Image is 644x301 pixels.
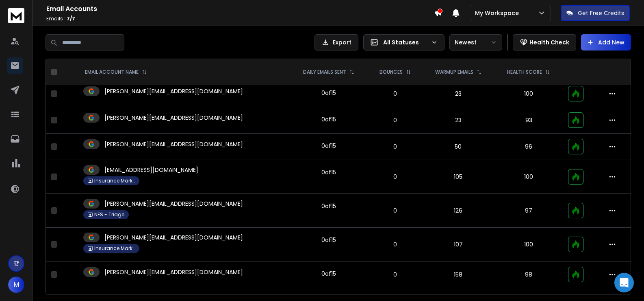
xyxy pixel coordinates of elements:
div: 0 of 15 [321,202,336,210]
p: BOUNCES [379,69,403,75]
button: Health Check [513,34,576,51]
p: 0 [373,90,417,98]
td: 158 [422,261,494,288]
p: HEALTH SCORE [507,69,542,75]
p: Get Free Credits [578,9,624,17]
p: DAILY EMAILS SENT [303,69,346,75]
td: 126 [422,194,494,228]
p: 0 [373,240,417,248]
p: Emails : [46,15,434,22]
p: [PERSON_NAME][EMAIL_ADDRESS][DOMAIN_NAME] [104,268,243,276]
button: Export [314,34,358,51]
div: 0 of 15 [321,168,336,176]
td: 107 [422,228,494,261]
div: Open Intercom Messenger [614,273,634,292]
div: 0 of 15 [321,142,336,150]
td: 23 [422,81,494,107]
td: 100 [494,160,563,194]
td: 98 [494,261,563,288]
button: M [8,277,24,293]
p: Insurance Marketing [DOMAIN_NAME] [94,245,135,252]
td: 105 [422,160,494,194]
p: NES - Triage [94,211,124,218]
button: Add New [581,34,631,51]
p: My Workspace [475,9,522,17]
p: [PERSON_NAME][EMAIL_ADDRESS][DOMAIN_NAME] [104,200,243,208]
td: 100 [494,228,563,261]
div: EMAIL ACCOUNT NAME [85,69,147,75]
td: 50 [422,134,494,160]
p: [PERSON_NAME][EMAIL_ADDRESS][DOMAIN_NAME] [104,233,243,242]
p: All Statuses [383,38,428,46]
td: 93 [494,107,563,134]
div: 0 of 15 [321,236,336,244]
p: [EMAIL_ADDRESS][DOMAIN_NAME] [104,166,198,174]
p: [PERSON_NAME][EMAIL_ADDRESS][DOMAIN_NAME] [104,87,243,95]
p: 0 [373,116,417,124]
p: 0 [373,173,417,181]
p: 0 [373,143,417,151]
button: Get Free Credits [561,5,630,21]
td: 23 [422,107,494,134]
td: 100 [494,81,563,107]
p: Insurance Marketing [DOMAIN_NAME] [94,178,135,184]
button: Newest [449,34,502,51]
p: WARMUP EMAILS [435,69,473,75]
div: 0 of 15 [321,270,336,278]
img: logo [8,8,24,23]
span: 7 / 7 [67,15,75,22]
p: 0 [373,207,417,215]
p: [PERSON_NAME][EMAIL_ADDRESS][DOMAIN_NAME] [104,114,243,122]
td: 96 [494,134,563,160]
h1: Email Accounts [46,4,434,14]
td: 97 [494,194,563,228]
div: 0 of 15 [321,115,336,123]
p: Health Check [529,38,569,46]
p: 0 [373,270,417,279]
div: 0 of 15 [321,89,336,97]
p: [PERSON_NAME][EMAIL_ADDRESS][DOMAIN_NAME] [104,140,243,148]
